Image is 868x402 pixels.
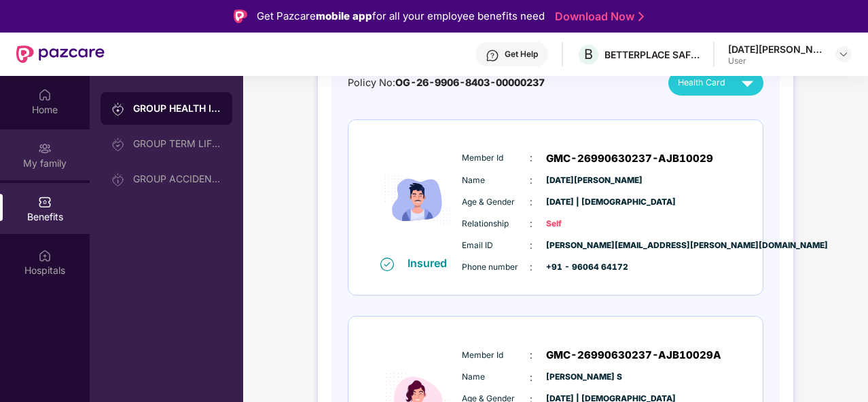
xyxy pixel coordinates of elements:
span: Name [462,371,530,384]
div: Get Pazcare for all your employee benefits need [257,8,545,24]
span: Email ID [462,239,530,252]
div: GROUP ACCIDENTAL INSURANCE [133,174,221,184]
span: B [584,46,593,62]
span: Age & Gender [462,196,530,209]
div: BETTERPLACE SAFETY SOLUTIONS PRIVATE LIMITED [604,48,700,61]
img: icon [377,144,458,256]
span: [DATE] | [DEMOGRAPHIC_DATA] [546,196,614,209]
img: svg+xml;base64,PHN2ZyBpZD0iQmVuZWZpdHMiIHhtbG5zPSJodHRwOi8vd3d3LnczLm9yZy8yMDAwL3N2ZyIgd2lkdGg9Ij... [38,195,52,209]
div: Policy No: [348,75,545,91]
img: svg+xml;base64,PHN2ZyB4bWxucz0iaHR0cDovL3d3dy53My5vcmcvMjAwMC9zdmciIHdpZHRoPSIxNiIgaGVpZ2h0PSIxNi... [380,258,394,271]
span: Self [546,218,614,230]
span: +91 - 96064 64172 [546,261,614,274]
span: Name [462,174,530,187]
span: Health Card [678,76,725,89]
span: : [530,216,532,231]
span: Phone number [462,261,530,274]
img: svg+xml;base64,PHN2ZyB4bWxucz0iaHR0cDovL3d3dy53My5vcmcvMjAwMC9zdmciIHZpZXdCb3g9IjAgMCAyNCAyNCIgd2... [736,71,759,95]
img: svg+xml;base64,PHN2ZyB3aWR0aD0iMjAiIGhlaWdodD0iMjAiIHZpZXdCb3g9IjAgMCAyMCAyMCIgZmlsbD0ibm9uZSIgeG... [111,173,125,186]
span: Member Id [462,349,530,362]
a: Download Now [555,9,640,24]
span: [PERSON_NAME] S [546,371,614,384]
span: GMC-26990630237-AJB10029 [546,150,713,167]
span: : [530,195,532,209]
span: : [530,173,532,188]
strong: mobile app [316,9,372,22]
span: Relationship [462,218,530,230]
span: : [530,260,532,275]
div: GROUP HEALTH INSURANCE [133,102,221,115]
span: Member Id [462,152,530,165]
img: svg+xml;base64,PHN2ZyBpZD0iSG9zcGl0YWxzIiB4bWxucz0iaHR0cDovL3d3dy53My5vcmcvMjAwMC9zdmciIHdpZHRoPS... [38,249,52,262]
div: User [728,56,823,66]
img: svg+xml;base64,PHN2ZyB3aWR0aD0iMjAiIGhlaWdodD0iMjAiIHZpZXdCb3g9IjAgMCAyMCAyMCIgZmlsbD0ibm9uZSIgeG... [111,138,125,151]
img: svg+xml;base64,PHN2ZyB3aWR0aD0iMjAiIGhlaWdodD0iMjAiIHZpZXdCb3g9IjAgMCAyMCAyMCIgZmlsbD0ibm9uZSIgeG... [38,142,52,155]
div: Insured [408,256,455,270]
span: : [530,238,532,253]
img: New Pazcare Logo [16,45,105,63]
span: : [530,150,532,165]
span: OG-26-9906-8403-00000237 [395,77,545,88]
span: : [530,370,532,385]
img: svg+xml;base64,PHN2ZyBpZD0iSG9tZSIgeG1sbnM9Imh0dHA6Ly93d3cudzMub3JnLzIwMDAvc3ZnIiB3aWR0aD0iMjAiIG... [38,88,52,102]
button: Health Card [668,71,763,96]
span: [DATE][PERSON_NAME] [546,174,614,187]
span: : [530,348,532,363]
img: svg+xml;base64,PHN2ZyBpZD0iSGVscC0zMngzMiIgeG1sbnM9Imh0dHA6Ly93d3cudzMub3JnLzIwMDAvc3ZnIiB3aWR0aD... [486,49,499,62]
span: [PERSON_NAME][EMAIL_ADDRESS][PERSON_NAME][DOMAIN_NAME] [546,239,614,252]
div: [DATE][PERSON_NAME] [728,43,823,56]
div: GROUP TERM LIFE INSURANCE [133,138,221,149]
div: Get Help [505,49,538,60]
img: svg+xml;base64,PHN2ZyB3aWR0aD0iMjAiIGhlaWdodD0iMjAiIHZpZXdCb3g9IjAgMCAyMCAyMCIgZmlsbD0ibm9uZSIgeG... [111,102,125,116]
img: Logo [234,9,247,23]
img: svg+xml;base64,PHN2ZyBpZD0iRHJvcGRvd24tMzJ4MzIiIHhtbG5zPSJodHRwOi8vd3d3LnczLm9yZy8yMDAwL3N2ZyIgd2... [838,49,849,60]
span: GMC-26990630237-AJB10029A [546,347,721,363]
img: Stroke [638,9,644,24]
